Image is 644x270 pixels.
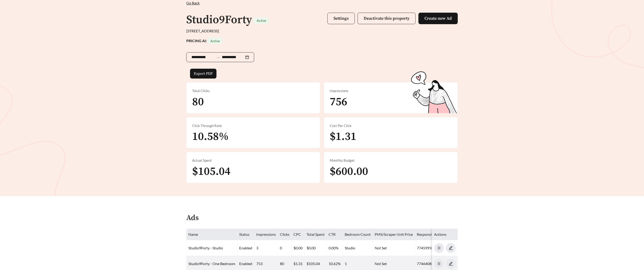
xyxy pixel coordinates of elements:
span: CTR [329,232,336,236]
a: edit [446,261,456,266]
td: 0.00% [327,240,343,256]
span: Go Back [186,1,200,5]
span: $105.04 [192,165,231,179]
td: 3 [254,240,278,256]
a: Studio9Forty - One Bedroom [188,261,235,266]
a: edit [446,246,456,250]
span: $600.00 [330,165,368,179]
span: Deactivate this property [364,16,410,21]
div: Actual Spent [192,158,314,163]
span: enabled [239,246,252,250]
div: Click-Through Rate [192,123,314,128]
span: Active [210,39,220,43]
div: [STREET_ADDRESS] [186,28,458,34]
h4: Ads [186,214,199,222]
button: Settings [327,13,355,24]
span: Active [257,19,266,22]
a: Studio9Forty - Studio [188,246,223,250]
h1: Studio9Forty [186,13,252,27]
span: Export PDF [194,71,213,76]
td: 0 [278,240,292,256]
th: Clicks [278,229,292,240]
button: pause [434,259,444,269]
button: edit [446,243,456,253]
th: Status [237,229,254,240]
th: Actions [432,229,458,240]
button: Export PDF [190,69,216,79]
th: PMS/Scraper Unit Price [373,229,415,240]
button: edit [446,259,456,269]
th: Responsive Ad Id [415,229,447,240]
td: $0.00 [292,240,305,256]
span: 10.58% [192,130,229,144]
span: swap-right [216,55,220,60]
span: CPC [293,232,301,236]
span: to [216,55,220,59]
span: Settings [333,16,349,21]
td: $0.00 [305,240,327,256]
div: Impressions [330,88,452,94]
th: Total Spent [305,229,327,240]
button: Deactivate this property [358,13,416,24]
button: pause [434,243,444,253]
th: Impressions [254,229,278,240]
span: $1.31 [330,130,356,144]
td: Not Set [373,240,415,256]
div: Cost Per Click [330,123,452,128]
strong: PRICING AI: [186,38,223,43]
span: Create new Ad [424,16,452,21]
td: 774599337765 [415,240,447,256]
span: 80 [192,95,204,109]
button: Create new Ad [418,13,458,24]
span: pause [434,262,444,266]
span: 756 [330,95,347,109]
th: Name [187,229,237,240]
th: Bedroom Count [343,229,373,240]
span: pause [434,246,444,250]
span: enabled [239,261,252,266]
div: Total Clicks [192,88,314,94]
td: Studio [343,240,373,256]
span: edit [446,262,455,266]
div: Monthly Budget [330,158,452,163]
